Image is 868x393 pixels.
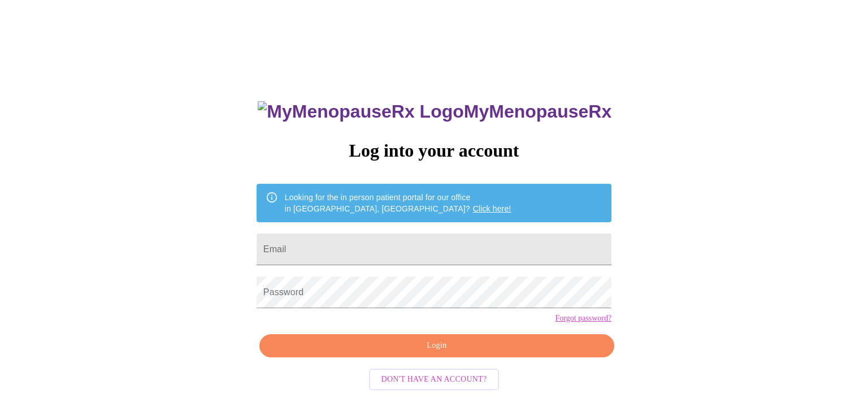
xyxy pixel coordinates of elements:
button: Don't have an account? [369,369,500,391]
a: Forgot password? [555,314,611,323]
button: Login [259,334,614,357]
h3: Log into your account [257,140,611,161]
div: Looking for the in person patient portal for our office in [GEOGRAPHIC_DATA], [GEOGRAPHIC_DATA]? [285,187,511,219]
span: Don't have an account? [381,373,487,387]
a: Don't have an account? [366,373,502,383]
span: Login [272,339,601,353]
h3: MyMenopauseRx [258,101,611,122]
img: MyMenopauseRx Logo [258,101,463,122]
a: Click here! [473,204,511,213]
